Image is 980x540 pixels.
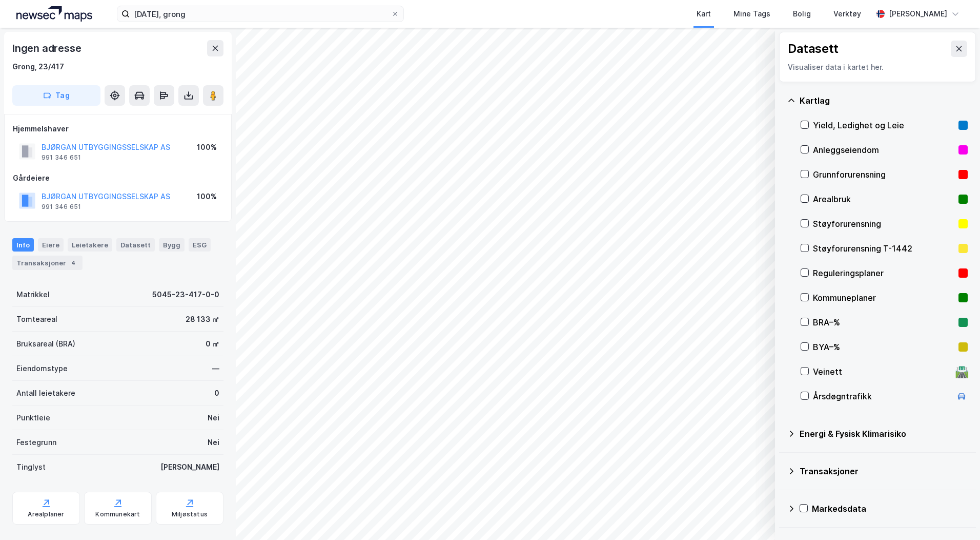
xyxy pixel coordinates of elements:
[813,390,951,402] div: Årsdøgntrafikk
[186,313,219,325] div: 28 133 ㎡
[813,316,954,329] div: BRA–%
[208,412,219,424] div: Nei
[16,436,56,449] div: Festegrunn
[160,461,219,473] div: [PERSON_NAME]
[16,288,50,301] div: Matrikkel
[116,238,155,252] div: Datasett
[16,387,75,399] div: Antall leietakere
[733,8,770,20] div: Mine Tags
[13,123,223,135] div: Hjemmelshaver
[197,141,217,153] div: 100%
[197,190,217,203] div: 100%
[800,94,968,107] div: Kartlag
[68,258,78,268] div: 4
[813,193,954,205] div: Arealbruk
[68,238,112,252] div: Leietakere
[16,6,92,22] img: logo.a4113a55bc3d86da70a041830d287a7e.svg
[130,6,391,22] input: Søk på adresse, matrikkel, gårdeiere, leietakere eller personer
[788,41,839,57] div: Datasett
[929,491,980,540] div: Kontrollprogram for chat
[697,8,711,20] div: Kart
[833,8,861,20] div: Verktøy
[813,242,954,255] div: Støyforurensning T-1442
[13,172,223,184] div: Gårdeiere
[12,238,34,252] div: Info
[12,256,83,270] div: Transaksjoner
[813,218,954,230] div: Støyforurensning
[813,119,954,131] div: Yield, Ledighet og Leie
[889,8,947,20] div: [PERSON_NAME]
[38,238,64,252] div: Eiere
[12,61,64,73] div: Grong, 23/417
[212,362,219,375] div: —
[159,238,185,252] div: Bygg
[42,203,81,211] div: 991 346 651
[813,168,954,181] div: Grunnforurensning
[12,85,100,106] button: Tag
[208,436,219,449] div: Nei
[800,465,968,477] div: Transaksjoner
[813,267,954,279] div: Reguleringsplaner
[16,362,68,375] div: Eiendomstype
[813,341,954,353] div: BYA–%
[800,428,968,440] div: Energi & Fysisk Klimarisiko
[42,153,81,162] div: 991 346 651
[28,510,64,518] div: Arealplaner
[189,238,211,252] div: ESG
[929,491,980,540] iframe: Chat Widget
[214,387,219,399] div: 0
[16,338,75,350] div: Bruksareal (BRA)
[16,461,46,473] div: Tinglyst
[12,40,83,56] div: Ingen adresse
[206,338,219,350] div: 0 ㎡
[793,8,811,20] div: Bolig
[813,365,951,378] div: Veinett
[172,510,208,518] div: Miljøstatus
[16,313,57,325] div: Tomteareal
[812,503,968,515] div: Markedsdata
[955,365,969,378] div: 🛣️
[813,144,954,156] div: Anleggseiendom
[813,292,954,304] div: Kommuneplaner
[788,61,967,73] div: Visualiser data i kartet her.
[16,412,50,424] div: Punktleie
[152,288,219,301] div: 5045-23-417-0-0
[95,510,140,518] div: Kommunekart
